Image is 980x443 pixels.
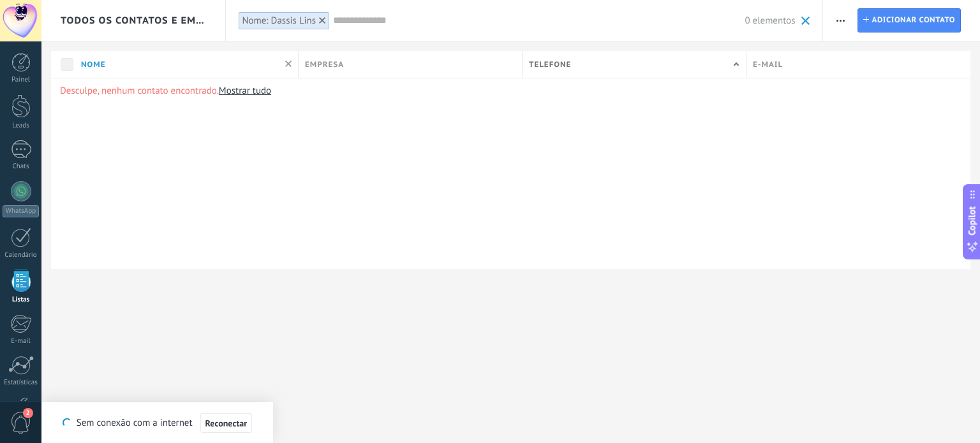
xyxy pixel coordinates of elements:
[745,15,795,27] span: 0 elementos
[242,15,316,27] div: Nome: Dassis Lins
[753,59,783,71] span: E-mail
[3,205,39,217] div: WhatsApp
[81,59,106,71] span: Nome
[60,85,961,97] p: Desculpe, nenhum contato encontrado.
[966,206,979,235] span: Copilot
[3,76,40,84] div: Painel
[831,8,850,33] button: Mais
[205,419,248,428] span: Reconectar
[61,15,207,27] span: Todos os contatos e Empresas
[63,412,252,433] div: Sem conexão com a internet
[3,379,40,387] div: Estatísticas
[872,9,955,32] span: Adicionar contato
[3,337,40,345] div: E-mail
[305,59,344,71] span: Empresa
[857,8,961,33] a: Adicionar contato
[529,59,571,71] span: Telefone
[3,251,40,259] div: Calendário
[23,408,33,418] span: 2
[3,163,40,171] div: Chats
[200,413,253,433] button: Reconectar
[219,85,271,97] a: Mostrar tudo
[3,122,40,130] div: Leads
[3,296,40,304] div: Listas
